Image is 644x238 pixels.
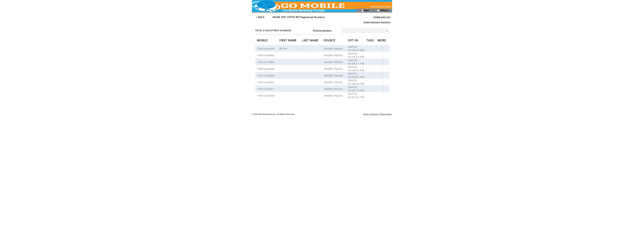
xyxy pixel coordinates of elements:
[348,39,359,41] a: OPT-IN
[302,47,306,50] span: ...
[373,16,390,18] a: DOWNLOAD CSV
[302,38,319,44] span: LAST NAME
[324,54,344,57] span: ANOM (76626)
[348,38,359,44] span: OPT-IN
[252,113,294,115] span: © 2025 POS Advertising Inc. All Rights Reserved
[364,21,390,23] a: Delete Multiple Numbers
[377,9,380,12] img: contact_us_icon.gif
[324,47,344,50] span: ANOM (76626)
[366,39,375,41] a: TAGS
[257,87,275,91] span: 1901xxx3911
[348,85,365,92] span: [DATE] 03:47:13 PM
[313,29,332,32] a: Pending Numbers
[380,9,388,11] a: contact us
[324,74,344,77] span: ANOM (76626)
[361,9,364,12] img: account_icon.gif
[279,47,288,50] span: MUSA
[257,74,275,77] span: 1901xxx3084
[380,113,392,115] a: Privacy Policy
[348,52,365,58] span: [DATE] 03:59:24 PM
[348,45,365,52] span: [DATE] 03:50:42 PM
[324,60,344,64] span: ANOM (76626)
[364,9,369,11] a: logout
[324,38,336,44] span: SOURCE
[324,39,336,41] a: SOURCE
[256,16,264,19] a: < BACK
[348,58,365,65] span: [DATE] 03:48:51 PM
[378,38,387,44] span: MORE
[324,94,344,97] span: ANOM (76626)
[379,113,379,115] span: |
[257,94,275,97] span: 1901xxx0796
[348,72,365,79] span: [DATE] 04:04:05 PM
[348,79,365,85] span: [DATE] 03:58:49 PM
[273,16,325,19] span: ANOM TEXT OPTIN WH Registered Numbers
[257,67,275,70] span: 1901xxx6556
[257,54,275,57] span: 1901xxx8682
[370,6,391,8] span: Hello [PERSON_NAME]
[324,87,344,91] span: ANOM (76626)
[255,29,291,32] span: TOTAL 8 REGISTERED NUMBERS
[348,92,365,99] span: [DATE] 05:03:24 PM
[257,38,269,44] span: MOBILE
[257,47,275,50] span: 1901xxx6109
[366,38,375,44] span: TAGS
[302,39,319,41] a: LAST NAME
[324,67,344,70] span: ANOM (76626)
[257,60,275,64] span: 1901xxx7885
[257,80,275,84] span: 1901xxx9022
[348,65,365,72] span: [DATE] 04:08:26 PM
[363,113,378,115] a: Terms of Service
[324,80,344,84] span: ANOM (76626)
[279,39,297,41] a: FIRST NAME
[257,39,269,41] a: MOBILE
[279,38,297,44] span: FIRST NAME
